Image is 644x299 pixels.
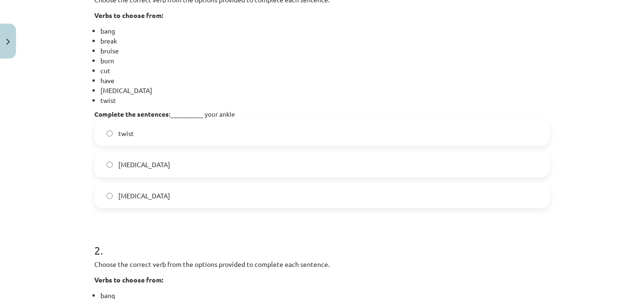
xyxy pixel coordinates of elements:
[100,66,550,76] li: cut
[107,193,113,199] input: [MEDICAL_DATA]
[94,275,163,284] strong: Verbs to choose from:
[94,259,550,269] p: Choose the correct verb from the options provided to complete each sentence.
[100,26,550,36] li: bang
[6,39,10,45] img: icon-close-lesson-0947bae3869378f0d4975bcd49f059093ad1ed9edebbc8119c70593378902aed.svg
[94,11,163,19] strong: Verbs to choose from:
[118,191,170,201] span: [MEDICAL_DATA]
[107,130,113,137] input: twist
[100,46,550,56] li: bruise
[118,160,170,170] span: [MEDICAL_DATA]
[100,76,550,85] li: have
[100,36,550,46] li: break
[100,85,550,95] li: [MEDICAL_DATA]
[107,162,113,168] input: [MEDICAL_DATA]
[94,110,170,118] strong: Complete the sentences:
[100,95,550,105] li: twist
[100,56,550,66] li: burn
[118,128,134,138] span: twist
[94,110,550,118] h4: __________ your ankle
[94,227,550,256] h1: 2 .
